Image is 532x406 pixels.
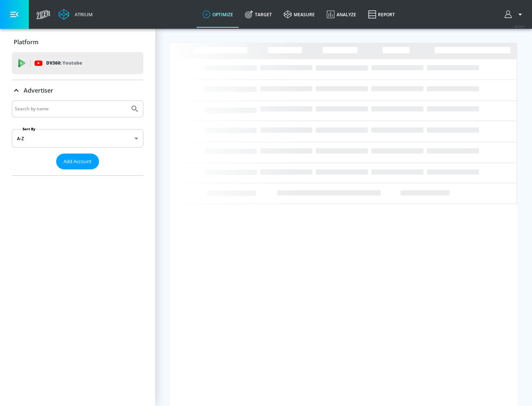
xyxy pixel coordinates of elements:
div: Advertiser [12,100,143,175]
input: Search by name [15,104,127,114]
p: Youtube [62,59,82,67]
div: A-Z [12,129,143,148]
span: Add Account [64,157,92,166]
a: Target [239,1,278,28]
a: Report [362,1,401,28]
div: DV360: Youtube [12,52,143,74]
div: Atrium [72,11,93,18]
a: optimize [197,1,239,28]
nav: list of Advertiser [12,169,143,175]
p: DV360: [46,59,82,67]
a: measure [278,1,321,28]
div: Platform [12,32,143,52]
button: Add Account [56,154,99,169]
p: Platform [14,38,38,46]
label: Sort By [21,127,37,131]
p: Advertiser [24,86,53,94]
span: v 4.24.0 [514,24,525,28]
a: Analyze [321,1,362,28]
a: Atrium [58,9,93,20]
div: Advertiser [12,80,143,101]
